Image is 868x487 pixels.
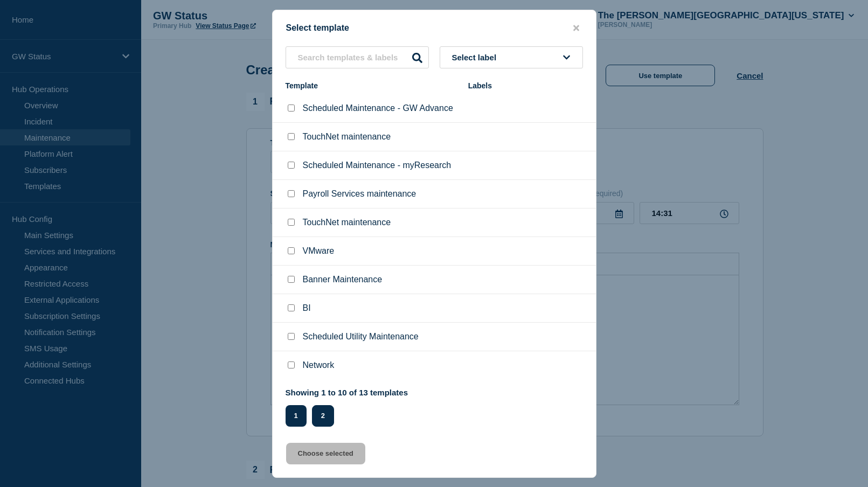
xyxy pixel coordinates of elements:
[288,162,295,169] input: Scheduled Maintenance - myResearch checkbox
[303,161,452,170] p: Scheduled Maintenance - myResearch
[312,405,334,427] button: 2
[468,81,583,90] div: Labels
[288,219,295,226] input: TouchNet maintenance checkbox
[303,218,391,227] p: TouchNet maintenance
[303,189,416,199] p: Payroll Services maintenance
[288,190,295,197] input: Payroll Services maintenance checkbox
[303,132,391,142] p: TouchNet maintenance
[288,133,295,140] input: TouchNet maintenance checkbox
[440,46,583,68] button: Select label
[286,388,408,397] p: Showing 1 to 10 of 13 templates
[286,81,457,90] div: Template
[303,103,453,113] p: Scheduled Maintenance - GW Advance
[288,333,295,340] input: Scheduled Utility Maintenance checkbox
[303,360,335,370] p: Network
[288,105,295,112] input: Scheduled Maintenance - GW Advance checkbox
[288,361,295,368] input: Network checkbox
[452,53,501,62] span: Select label
[288,276,295,283] input: Banner Maintenance checkbox
[286,46,429,68] input: Search templates & labels
[288,304,295,311] input: BI checkbox
[288,247,295,254] input: VMware checkbox
[303,332,419,342] p: Scheduled Utility Maintenance
[303,275,383,284] p: Banner Maintenance
[286,443,365,464] button: Choose selected
[570,23,582,33] button: close button
[303,246,335,256] p: VMware
[273,23,596,33] div: Select template
[286,405,307,427] button: 1
[303,303,311,313] p: BI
